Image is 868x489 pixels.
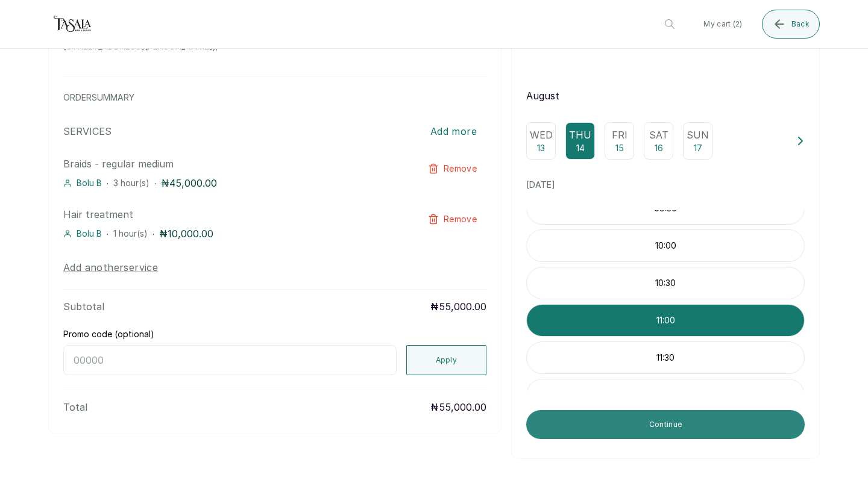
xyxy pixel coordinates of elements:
[63,176,402,190] div: · ·
[526,410,805,439] button: Continue
[63,299,104,314] p: Subtotal
[612,128,627,142] p: Fri
[113,228,148,238] span: 1 hour(s)
[444,163,477,175] span: Remove
[63,157,402,171] p: Braids - regular medium
[77,177,102,189] span: Bolu B
[649,128,668,142] p: Sat
[762,10,820,39] button: Back
[48,12,96,36] img: business logo
[537,142,545,154] p: 13
[406,345,487,375] button: Apply
[444,213,477,225] span: Remove
[527,314,804,326] p: 11:00
[421,118,486,145] button: Add more
[527,389,804,401] p: 12:00
[530,128,553,142] p: Wed
[576,142,585,154] p: 14
[63,226,402,241] div: · ·
[430,299,486,314] p: ₦55,000.00
[77,228,102,240] span: Bolu B
[159,226,213,241] p: ₦10,000.00
[527,240,804,252] p: 10:00
[615,142,624,154] p: 15
[63,328,154,340] label: Promo code (optional)
[63,92,486,104] p: ORDER SUMMARY
[113,178,149,188] span: 3 hour(s)
[63,345,397,375] input: 00000
[63,260,158,275] button: Add anotherservice
[526,179,805,191] p: [DATE]
[63,124,112,139] p: SERVICES
[63,400,87,414] p: Total
[418,207,486,231] button: Remove
[430,400,486,414] p: ₦55,000.00
[791,19,810,29] span: Back
[694,142,702,154] p: 17
[527,277,804,289] p: 10:30
[161,176,217,190] p: ₦45,000.00
[418,157,486,181] button: Remove
[569,128,591,142] p: Thu
[526,89,805,103] p: August
[527,352,804,364] p: 11:30
[687,128,709,142] p: Sun
[63,207,402,222] p: Hair treatment
[655,142,663,154] p: 16
[694,10,752,39] button: My cart (2)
